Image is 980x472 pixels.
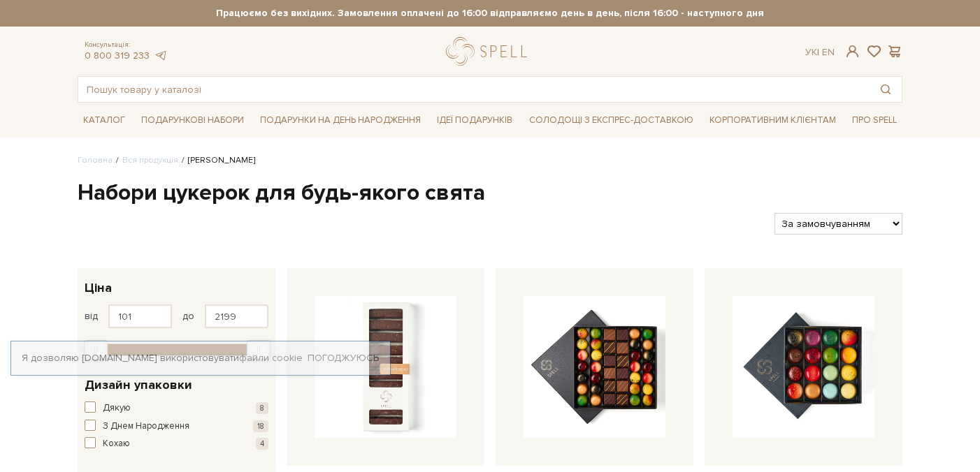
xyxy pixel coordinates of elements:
[431,110,518,131] a: Ідеї подарунків
[153,50,167,61] a: telegram
[846,110,902,131] a: Про Spell
[85,401,268,415] button: Дякую 8
[182,310,194,323] span: до
[136,110,250,131] a: Подарункові набори
[822,46,835,58] a: En
[256,402,268,414] span: 8
[85,376,192,394] span: Дизайн упаковки
[78,7,902,20] strong: Працюємо без вихідних. Замовлення оплачені до 16:00 відправляємо день в день, після 16:00 - насту...
[256,438,268,450] span: 4
[103,437,130,451] span: Кохаю
[85,40,167,50] span: Консультація:
[122,155,178,165] a: Вся продукція
[178,154,255,167] li: [PERSON_NAME]
[103,401,131,415] span: Дякую
[704,110,842,131] a: Корпоративним клієнтам
[805,46,835,59] div: Ук
[78,179,902,208] h1: Набори цукерок для будь-якого свята
[85,279,112,297] span: Ціна
[239,352,303,364] a: файли cookie
[817,46,819,58] span: |
[85,50,150,61] a: 0 800 319 233
[446,37,533,66] a: logo
[78,110,131,131] a: Каталог
[85,310,98,323] span: від
[78,155,113,165] a: Головна
[253,420,268,432] span: 18
[524,108,699,132] a: Солодощі з експрес-доставкою
[78,77,870,102] input: Пошук товару у каталозі
[103,420,189,434] span: З Днем Народження
[308,352,379,364] a: Погоджуюсь
[254,110,426,131] a: Подарунки на День народження
[108,304,172,328] input: Ціна
[85,437,268,451] button: Кохаю 4
[870,77,902,102] button: Пошук товару у каталозі
[205,304,268,328] input: Ціна
[85,420,268,434] button: З Днем Народження 18
[11,352,390,364] div: Я дозволяю [DOMAIN_NAME] використовувати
